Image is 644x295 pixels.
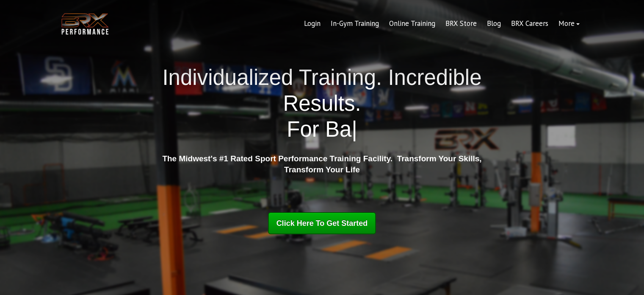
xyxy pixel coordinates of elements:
[299,14,326,34] a: Login
[602,254,644,295] iframe: Chat Widget
[268,212,376,234] a: Click Here To Get Started
[553,14,585,34] a: More
[162,154,481,174] strong: The Midwest's #1 Rated Sport Performance Training Facility. Transform Your Skills, Transform Your...
[440,14,482,34] a: BRX Store
[506,14,553,34] a: BRX Careers
[482,14,506,34] a: Blog
[384,14,440,34] a: Online Training
[351,117,357,141] span: |
[326,14,384,34] a: In-Gym Training
[60,11,111,37] img: BRX Transparent Logo-2
[159,65,485,143] h1: Individualized Training. Incredible Results.
[287,117,351,141] span: For Ba
[276,219,368,228] span: Click Here To Get Started
[299,14,585,34] div: Navigation Menu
